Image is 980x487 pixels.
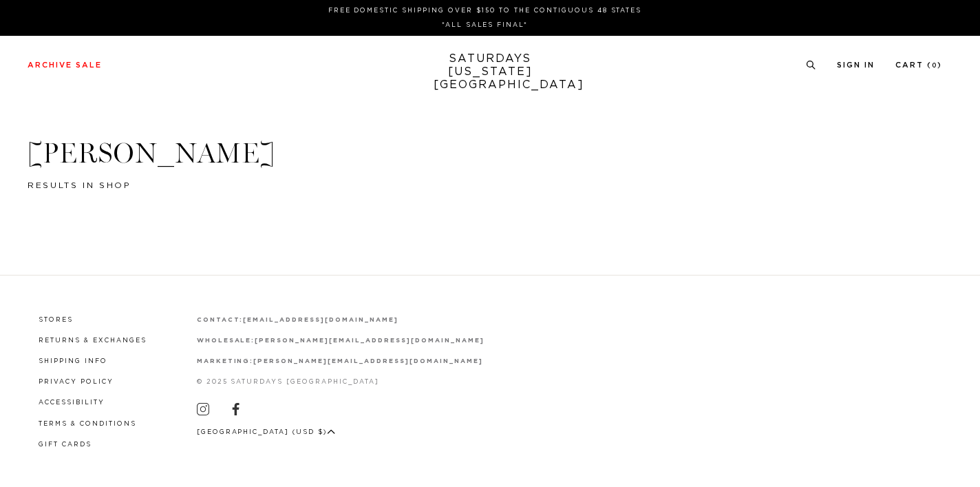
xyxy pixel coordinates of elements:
a: Terms & Conditions [39,421,136,427]
a: Archive Sale [28,61,102,69]
a: [EMAIL_ADDRESS][DOMAIN_NAME] [243,317,398,323]
a: Gift Cards [39,442,92,448]
a: SATURDAYS[US_STATE][GEOGRAPHIC_DATA] [434,52,547,92]
a: Sign In [837,61,875,69]
a: Returns & Exchanges [39,338,147,344]
a: [PERSON_NAME][EMAIL_ADDRESS][DOMAIN_NAME] [255,338,484,344]
button: [GEOGRAPHIC_DATA] (USD $) [197,427,336,437]
a: Shipping Info [39,358,107,364]
strong: marketing: [197,358,254,364]
strong: wholesale: [197,338,255,344]
p: FREE DOMESTIC SHIPPING OVER $150 TO THE CONTIGUOUS 48 STATES [33,6,937,16]
a: [PERSON_NAME][EMAIL_ADDRESS][DOMAIN_NAME] [253,358,482,364]
span: results in shop [28,181,131,189]
a: Stores [39,317,73,323]
p: *ALL SALES FINAL* [33,20,937,30]
strong: contact: [197,317,244,323]
a: Privacy Policy [39,379,114,385]
p: © 2025 Saturdays [GEOGRAPHIC_DATA] [197,377,484,387]
a: Accessibility [39,400,105,406]
small: 0 [932,63,937,69]
h3: [PERSON_NAME] [28,136,952,172]
a: Cart (0) [895,61,942,69]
